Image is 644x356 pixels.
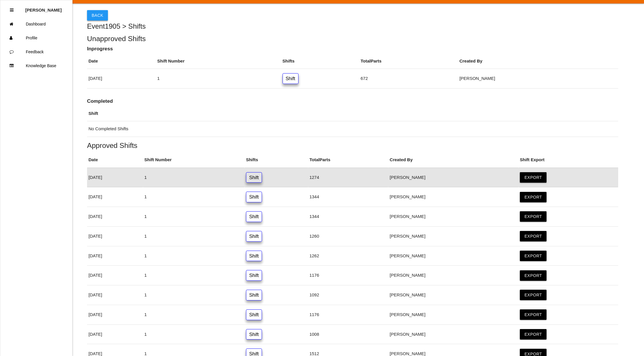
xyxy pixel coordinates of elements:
td: [PERSON_NAME] [388,285,518,305]
td: 1176 [308,305,388,324]
th: Date [87,152,143,168]
td: [PERSON_NAME] [458,69,618,89]
td: [PERSON_NAME] [388,266,518,285]
h4: Event 1905 > Shifts [87,23,618,30]
td: [DATE] [87,285,143,305]
td: 1 [143,324,245,344]
td: 1008 [308,324,388,344]
th: Shifts [281,54,359,69]
button: Export [520,172,547,183]
th: Total Parts [308,152,388,168]
td: [DATE] [87,207,143,227]
td: 1176 [308,266,388,285]
a: Shift [246,172,262,183]
button: Export [520,309,547,320]
td: 672 [359,69,458,89]
td: [DATE] [87,226,143,246]
button: Export [520,192,547,202]
td: [DATE] [87,305,143,324]
td: 1 [143,285,245,305]
th: Shifts [245,152,308,168]
td: [DATE] [87,187,143,207]
h5: Unapproved Shifts [87,35,618,43]
button: Back [87,10,108,21]
button: Export [520,329,547,340]
td: [PERSON_NAME] [388,305,518,324]
td: 1 [143,246,245,266]
td: 1 [143,226,245,246]
td: [PERSON_NAME] [388,226,518,246]
th: Created By [388,152,518,168]
a: Shift [283,73,299,84]
td: 1 [143,187,245,207]
td: [DATE] [87,324,143,344]
a: Shift [246,231,262,242]
button: Export [520,231,547,241]
td: [PERSON_NAME] [388,246,518,266]
b: Completed [87,98,113,104]
td: 1 [143,266,245,285]
a: Shift [246,270,262,281]
td: 1 [143,207,245,227]
td: 1344 [308,187,388,207]
b: Inprogress [87,46,113,52]
button: Export [520,251,547,261]
td: [DATE] [87,266,143,285]
td: [PERSON_NAME] [388,168,518,187]
a: Knowledge Base [0,59,72,73]
a: Dashboard [0,17,72,31]
p: Diana Harris [25,3,62,12]
a: Shift [246,211,262,222]
td: [PERSON_NAME] [388,324,518,344]
a: Shift [246,192,262,202]
td: [PERSON_NAME] [388,207,518,227]
td: [PERSON_NAME] [388,187,518,207]
button: Export [520,211,547,222]
a: Shift [246,251,262,261]
th: Shift Export [518,152,618,168]
th: Date [87,54,156,69]
td: 1 [143,168,245,187]
th: Shift [87,106,618,121]
button: Export [520,290,547,300]
div: Close [10,3,14,17]
th: Shift Number [143,152,245,168]
td: [DATE] [87,168,143,187]
td: 1 [143,305,245,324]
td: [DATE] [87,69,156,89]
td: 1344 [308,207,388,227]
button: Export [520,270,547,281]
td: No Completed Shifts [87,121,618,137]
a: Profile [0,31,72,45]
td: 1262 [308,246,388,266]
th: Created By [458,54,618,69]
a: Shift [246,290,262,300]
td: 1 [156,69,281,89]
td: 1260 [308,226,388,246]
td: 1274 [308,168,388,187]
td: 1092 [308,285,388,305]
a: Feedback [0,45,72,59]
h5: Approved Shifts [87,142,618,149]
th: Total Parts [359,54,458,69]
a: Shift [246,329,262,340]
td: [DATE] [87,246,143,266]
th: Shift Number [156,54,281,69]
a: Shift [246,309,262,320]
